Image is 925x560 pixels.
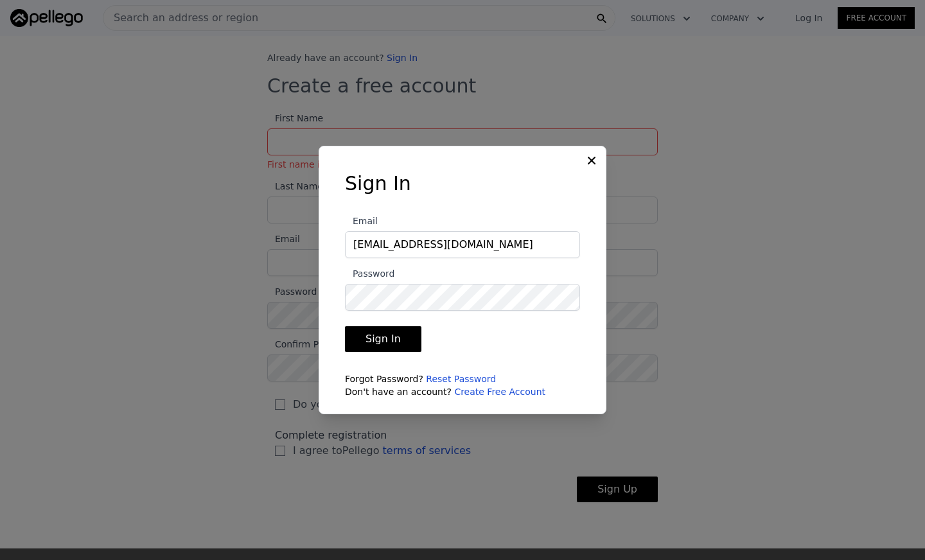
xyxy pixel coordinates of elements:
[345,231,580,258] input: Email
[345,172,580,195] h3: Sign In
[345,284,580,311] input: Password
[345,372,580,398] div: Forgot Password? Don't have an account?
[345,326,421,352] button: Sign In
[345,268,394,279] span: Password
[454,387,545,397] a: Create Free Account
[345,216,378,226] span: Email
[426,374,496,384] a: Reset Password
